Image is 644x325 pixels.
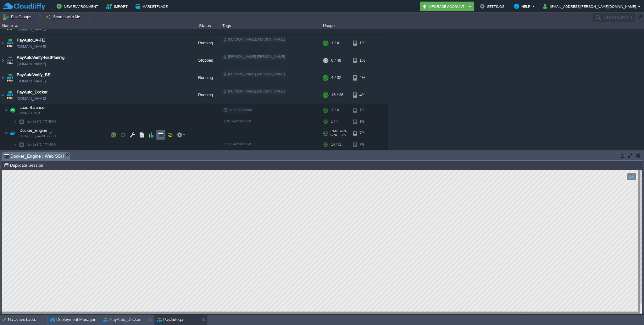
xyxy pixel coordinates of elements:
div: 4 / 32 [331,71,341,88]
div: 4% [353,88,374,105]
div: Usage [321,22,388,29]
button: Settings [480,3,506,10]
div: Running [189,36,220,53]
button: Duplicate Session [4,162,45,168]
img: AMDAwAAAACH5BAEAAAAALAAAAAABAAEAAAICRAEAOw== [15,25,18,27]
a: [DOMAIN_NAME] [17,97,46,104]
button: Import [106,3,130,10]
img: AMDAwAAAACH5BAEAAAAALAAAAAABAAEAAAICRAEAOw== [13,142,17,151]
div: Stopped [189,54,220,71]
img: AMDAwAAAACH5BAEAAAAALAAAAAABAAEAAAICRAEAOw== [8,129,17,141]
a: PayAutoVerify-testPlannig [17,56,64,63]
div: 1 / 4 [331,119,338,128]
span: 1% [340,135,346,139]
div: 0 / 48 [331,54,341,71]
div: Status [189,22,220,29]
span: no SLB access [223,110,252,114]
button: Deployment Manager [50,317,95,323]
img: AMDAwAAAACH5BAEAAAAALAAAAAABAAEAAAICRAEAOw== [0,54,5,71]
img: AMDAwAAAACH5BAEAAAAALAAAAAABAAEAAAICRAEAOw== [0,88,5,105]
a: PayAuto_Docker [17,91,47,97]
img: AMDAwAAAACH5BAEAAAAALAAAAAABAAEAAAICRAEAOw== [17,119,26,128]
div: 7% [353,142,374,151]
a: Node ID:221466 [26,144,57,149]
img: AMDAwAAAACH5BAEAAAAALAAAAAABAAEAAAICRAEAOw== [6,36,14,53]
span: RAM [330,131,337,135]
span: 221466 [26,144,57,149]
span: Docker_Engine [19,130,48,135]
button: Upgrade Account [422,3,467,10]
div: 1 / 4 [331,106,339,118]
a: Node ID:221500 [26,121,57,126]
div: 1 / 4 [331,36,339,53]
div: No active tasks [8,315,47,325]
div: Running [189,71,220,88]
a: [DOMAIN_NAME] [17,45,46,52]
div: Name [1,22,189,29]
img: AMDAwAAAACH5BAEAAAAALAAAAAABAAEAAAICRAEAOw== [0,71,5,88]
a: [DOMAIN_NAME] [17,28,46,34]
div: Running [189,88,220,105]
span: Docker Engine CE 27.5.1 [19,136,56,140]
span: Node ID: [26,121,42,126]
div: [PERSON_NAME].[PERSON_NAME] [222,56,286,62]
span: Node ID: [26,144,42,149]
img: AMDAwAAAACH5BAEAAAAALAAAAAABAAEAAAICRAEAOw== [6,88,14,105]
button: PayAutoqa [157,317,183,323]
div: 7% [353,129,374,141]
span: 1.26.3-almalinux-9 [223,121,251,125]
span: NGINX 1.26.3 [19,113,40,117]
div: [PERSON_NAME].[PERSON_NAME] [222,91,286,96]
div: [PERSON_NAME].[PERSON_NAME] [222,39,286,44]
span: [DOMAIN_NAME] [17,80,46,86]
img: AMDAwAAAACH5BAEAAAAALAAAAAABAAEAAAICRAEAOw== [6,71,14,88]
a: PayAutoQA-FE [17,39,45,45]
img: AMDAwAAAACH5BAEAAAAALAAAAAABAAEAAAICRAEAOw== [8,106,17,118]
button: Help [514,3,532,10]
div: 1% [353,54,374,71]
span: 42% [340,131,347,135]
div: 1% [353,119,374,128]
img: AMDAwAAAACH5BAEAAAAALAAAAAABAAEAAAICRAEAOw== [0,36,5,53]
img: AMDAwAAAACH5BAEAAAAALAAAAAABAAEAAAICRAEAOw== [6,54,14,71]
button: [EMAIL_ADDRESS][PERSON_NAME][DOMAIN_NAME] [543,3,638,10]
span: Load Balancer [19,107,47,112]
img: AMDAwAAAACH5BAEAAAAALAAAAAABAAEAAAICRAEAOw== [13,119,17,128]
img: AMDAwAAAACH5BAEAAAAALAAAAAABAAEAAAICRAEAOw== [4,106,8,118]
span: 221500 [26,121,57,126]
button: New Environment [57,3,100,10]
img: CloudJiffy [2,3,45,10]
span: CPU [330,135,337,139]
span: Docker_Engine : Web SSH [4,152,64,160]
a: Docker_EngineDocker Engine CE 27.5.1 [19,130,48,135]
img: AMDAwAAAACH5BAEAAAAALAAAAAABAAEAAAICRAEAOw== [17,142,26,151]
div: [PERSON_NAME].[PERSON_NAME] [222,73,286,79]
div: 1% [353,36,374,53]
div: 4% [353,71,374,88]
div: 14 / 32 [331,142,341,151]
a: PayAutoVerify_BE [17,74,51,80]
button: Env Groups [2,13,33,21]
button: Shared with Me [46,13,82,21]
button: PayAuto_Docker [103,317,141,323]
img: AMDAwAAAACH5BAEAAAAALAAAAAABAAEAAAICRAEAOw== [4,129,8,141]
button: Marketplace [135,3,169,10]
span: 27.5.1-almalinux-9 [223,144,251,148]
div: 15 / 36 [331,88,343,105]
div: 1% [353,106,374,118]
a: Load BalancerNGINX 1.26.3 [19,107,47,112]
a: [DOMAIN_NAME] [17,63,46,69]
div: Tags [221,22,321,29]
